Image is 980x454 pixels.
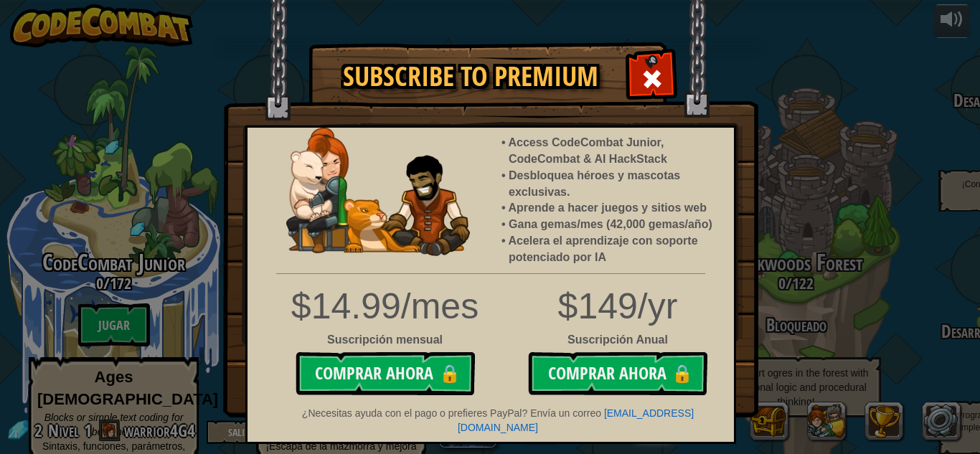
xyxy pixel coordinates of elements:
[290,281,480,332] div: $14.99/mes
[528,352,707,395] button: Comprar ahora🔒
[296,352,475,395] button: Comprar ahora🔒
[509,217,720,233] li: Gana gemas/mes (42,000 gemas/año)
[237,332,745,349] div: Suscripción Anual
[290,332,480,349] div: Suscripción mensual
[509,200,720,217] li: Aprende a hacer juegos y sitios web
[509,135,720,168] li: Access CodeCombat Junior, CodeCombat & AI HackStack
[509,168,720,201] li: Desbloquea héroes y mascotas exclusivas.
[324,62,618,92] h1: Subscribe to Premium
[237,281,745,332] div: $149/yr
[302,407,601,419] span: ¿Necesitas ayuda con el pago o prefieres PayPal? Envía un correo
[509,233,720,266] li: Acelera el aprendizaje con soporte potenciado por IA
[286,128,470,256] img: anya-and-nando-pet.webp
